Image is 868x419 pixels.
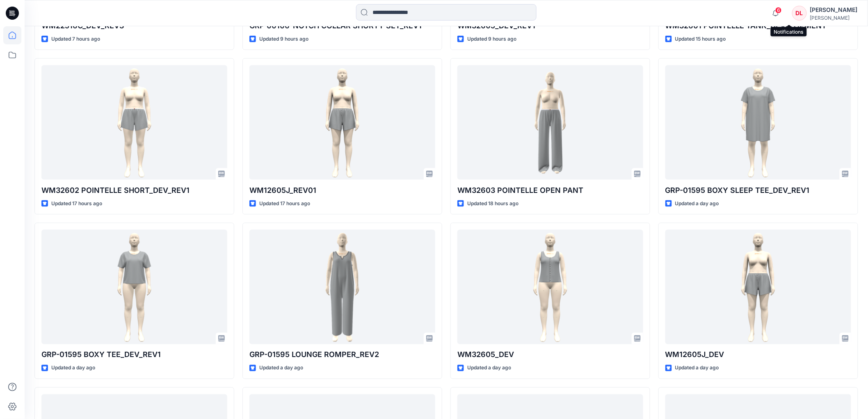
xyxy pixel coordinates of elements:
p: GRP-01595 BOXY TEE_DEV_REV1 [41,349,227,361]
p: Updated 17 hours ago [51,199,102,208]
a: WM32602 POINTELLE SHORT_DEV_REV1 [41,65,227,179]
p: Updated a day ago [467,364,511,373]
div: [PERSON_NAME] [810,5,858,15]
a: GRP-01595 BOXY TEE_DEV_REV1 [41,230,227,344]
p: WM32605_DEV [457,349,643,361]
p: Updated a day ago [675,364,719,373]
p: Updated 18 hours ago [467,199,519,208]
p: Updated 17 hours ago [259,199,310,208]
div: DL [792,6,807,21]
p: Updated 15 hours ago [675,35,726,44]
span: 6 [775,7,782,14]
p: GRP-01595 BOXY SLEEP TEE_DEV_REV1 [665,185,851,196]
p: WM12605J_REV01 [249,185,435,196]
p: Updated a day ago [259,364,303,373]
p: Updated 7 hours ago [51,35,100,44]
a: WM12605J_DEV [665,230,851,344]
a: WM32605_DEV [457,230,643,344]
p: WM12605J_DEV [665,349,851,361]
div: [PERSON_NAME] [810,15,858,21]
a: GRP-01595 BOXY SLEEP TEE_DEV_REV1 [665,65,851,179]
p: WM32602 POINTELLE SHORT_DEV_REV1 [41,185,227,196]
p: Updated 9 hours ago [467,35,516,44]
p: Updated 9 hours ago [259,35,308,44]
a: WM12605J_REV01 [249,65,435,179]
a: GRP-01595 LOUNGE ROMPER_REV2 [249,230,435,344]
p: Updated a day ago [51,364,95,373]
p: Updated a day ago [675,199,719,208]
p: GRP-01595 LOUNGE ROMPER_REV2 [249,349,435,361]
p: WM32603 POINTELLE OPEN PANT [457,185,643,196]
a: WM32603 POINTELLE OPEN PANT [457,65,643,179]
